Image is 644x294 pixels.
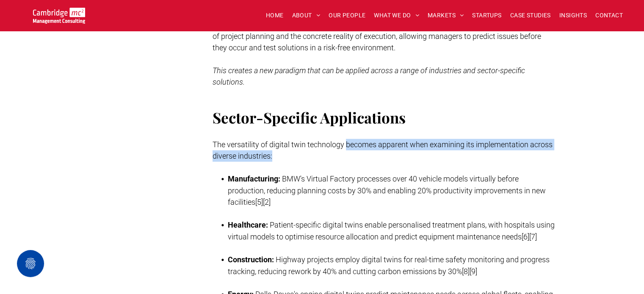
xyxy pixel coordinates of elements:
[228,220,268,229] strong: Healthcare:
[288,9,325,22] a: ABOUT
[591,9,627,22] a: CONTACT
[506,9,555,22] a: CASE STUDIES
[370,9,423,22] a: WHAT WE DO
[213,66,525,86] span: This creates a new paradigm that can be applied across a range of industries and sector-specific ...
[33,8,85,24] img: Go to Homepage
[555,9,591,22] a: INSIGHTS
[423,9,468,22] a: MARKETS
[228,174,280,183] strong: Manufacturing:
[262,9,288,22] a: HOME
[228,255,274,264] strong: Construction:
[468,9,506,22] a: STARTUPS
[228,174,546,206] span: BMW's Virtual Factory processes over 40 vehicle models virtually before production, reducing plan...
[228,255,550,276] span: Highway projects employ digital twins for real-time safety monitoring and progress tracking, redu...
[33,9,85,18] a: Your Business Transformed | Cambridge Management Consulting
[213,107,406,127] span: Sector-Specific Applications
[324,9,370,22] a: OUR PEOPLE
[213,140,553,160] span: The versatility of digital twin technology becomes apparent when examining its implementation acr...
[228,220,555,241] span: Patient-specific digital twins enable personalised treatment plans, with hospitals using virtual ...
